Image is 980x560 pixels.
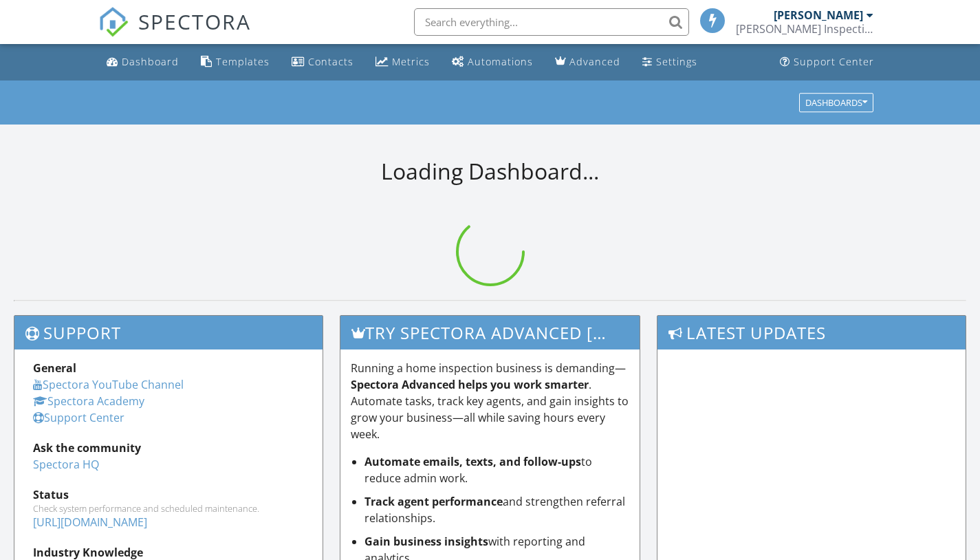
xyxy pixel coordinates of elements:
img: The Best Home Inspection Software - Spectora [98,7,129,37]
strong: Spectora Advanced helps you work smarter [351,377,589,392]
input: Search everything... [414,8,689,36]
span: SPECTORA [138,7,251,36]
div: Status [33,486,304,503]
a: Metrics [370,50,435,75]
a: Templates [195,50,275,75]
a: Dashboard [101,50,184,75]
a: Advanced [549,50,626,75]
a: SPECTORA [98,19,251,47]
a: Spectora Academy [33,394,144,409]
div: Ask the community [33,440,304,456]
div: Dashboard [122,55,179,68]
div: Metrics [392,55,430,68]
div: Settings [656,55,697,68]
button: Dashboards [799,93,873,112]
a: Support Center [33,410,124,425]
a: Support Center [774,50,880,75]
div: [PERSON_NAME] [774,8,863,22]
strong: Track agent performance [364,494,503,509]
li: to reduce admin work. [364,453,630,486]
a: Settings [637,50,703,75]
a: Spectora HQ [33,457,99,472]
li: and strengthen referral relationships. [364,493,630,526]
a: Automations (Basic) [446,50,538,75]
div: Automations [468,55,533,68]
a: Contacts [286,50,359,75]
h3: Latest Updates [657,316,966,349]
div: Templates [216,55,270,68]
a: Spectora YouTube Channel [33,377,184,392]
p: Running a home inspection business is demanding— . Automate tasks, track key agents, and gain ins... [351,360,630,442]
div: Dashboards [805,98,867,107]
strong: General [33,360,76,376]
a: [URL][DOMAIN_NAME] [33,515,147,530]
div: Advanced [569,55,620,68]
div: Check system performance and scheduled maintenance. [33,503,304,514]
h3: Support [14,316,323,349]
h3: Try spectora advanced [DATE] [340,316,640,349]
div: Contacts [308,55,353,68]
div: Cannon Inspection Services [736,22,873,36]
div: Support Center [794,55,874,68]
strong: Gain business insights [364,534,488,549]
strong: Automate emails, texts, and follow-ups [364,454,581,469]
